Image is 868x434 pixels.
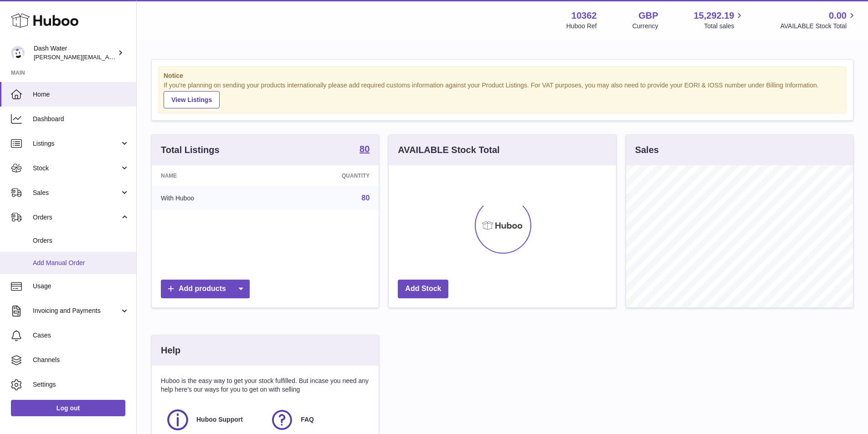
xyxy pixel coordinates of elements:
[272,165,379,186] th: Quantity
[33,282,129,291] span: Usage
[164,91,220,108] a: View Listings
[566,22,597,31] div: Huboo Ref
[33,380,129,389] span: Settings
[829,10,847,22] span: 0.00
[635,144,659,156] h3: Sales
[161,344,180,357] h3: Help
[360,144,370,155] a: 80
[270,408,365,432] a: FAQ
[33,139,120,148] span: Listings
[34,44,116,61] div: Dash Water
[693,10,745,31] a: 15,292.19 Total sales
[398,280,448,298] a: Add Stock
[33,259,129,267] span: Add Manual Order
[301,415,314,424] span: FAQ
[33,90,129,99] span: Home
[164,71,841,80] strong: Notice
[33,115,129,123] span: Dashboard
[152,165,272,186] th: Name
[161,144,220,156] h3: Total Listings
[33,236,129,245] span: Orders
[196,415,243,424] span: Huboo Support
[11,46,25,60] img: sophie@dash-water.com
[161,377,370,394] p: Huboo is the easy way to get your stock fulfilled. But incase you need any help here's our ways f...
[632,22,658,31] div: Currency
[33,331,129,340] span: Cases
[164,81,841,108] div: If you're planning on sending your products internationally please add required customs informati...
[33,164,120,173] span: Stock
[638,10,658,22] strong: GBP
[693,10,734,22] span: 15,292.19
[704,22,745,31] span: Total sales
[33,306,120,315] span: Invoicing and Payments
[571,10,597,22] strong: 10362
[398,144,499,156] h3: AVAILABLE Stock Total
[152,186,272,210] td: With Huboo
[360,144,370,153] strong: 80
[780,22,857,31] span: AVAILABLE Stock Total
[362,194,370,202] a: 80
[33,189,120,197] span: Sales
[33,356,129,364] span: Channels
[161,280,250,298] a: Add products
[34,53,183,61] span: [PERSON_NAME][EMAIL_ADDRESS][DOMAIN_NAME]
[165,408,261,432] a: Huboo Support
[33,213,120,222] span: Orders
[780,10,857,31] a: 0.00 AVAILABLE Stock Total
[11,400,125,416] a: Log out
